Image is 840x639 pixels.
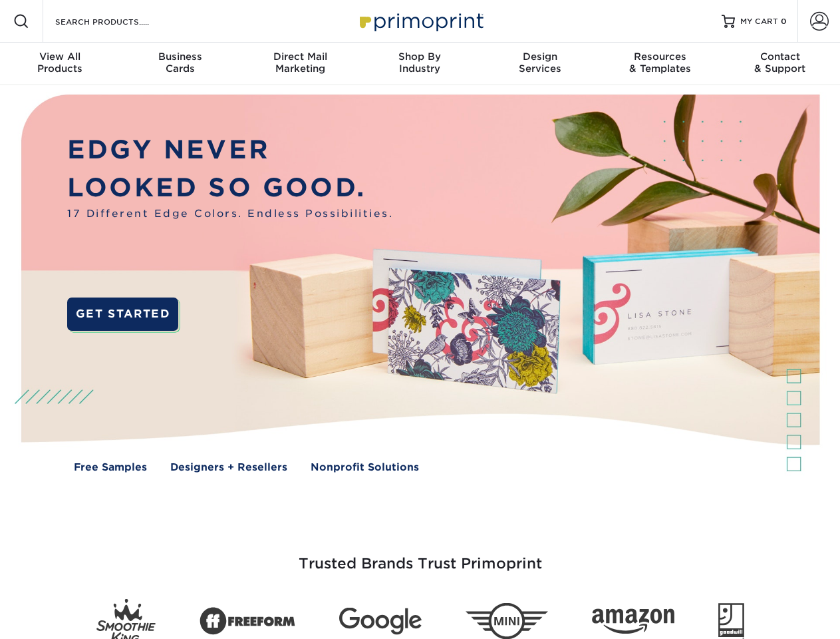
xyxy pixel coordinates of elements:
a: Contact& Support [720,43,840,85]
div: Marketing [240,51,360,75]
a: GET STARTED [67,298,178,331]
a: Direct MailMarketing [240,43,360,85]
span: Resources [600,51,720,63]
div: & Templates [600,51,720,75]
a: BusinessCards [120,43,239,85]
a: Nonprofit Solutions [311,460,419,475]
span: 0 [781,17,787,26]
span: Shop By [360,51,480,63]
iframe: Google Customer Reviews [3,598,113,634]
img: Google [339,608,422,635]
div: & Support [720,51,840,75]
span: Contact [720,51,840,63]
span: Design [480,51,600,63]
a: Resources& Templates [600,43,720,85]
h3: Trusted Brands Trust Primoprint [31,523,809,588]
input: SEARCH PRODUCTS..... [54,13,184,29]
span: Business [120,51,239,63]
a: Free Samples [74,460,147,475]
span: MY CART [740,16,778,27]
span: 17 Different Edge Colors. Endless Possibilities. [67,206,393,222]
a: Designers + Resellers [170,460,287,475]
div: Cards [120,51,239,75]
a: DesignServices [480,43,600,85]
img: Goodwill [718,603,744,639]
a: Shop ByIndustry [360,43,480,85]
img: Amazon [592,609,674,634]
img: Primoprint [354,7,487,35]
div: Services [480,51,600,75]
div: Industry [360,51,480,75]
p: EDGY NEVER [67,131,393,169]
span: Direct Mail [240,51,360,63]
p: LOOKED SO GOOD. [67,169,393,207]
